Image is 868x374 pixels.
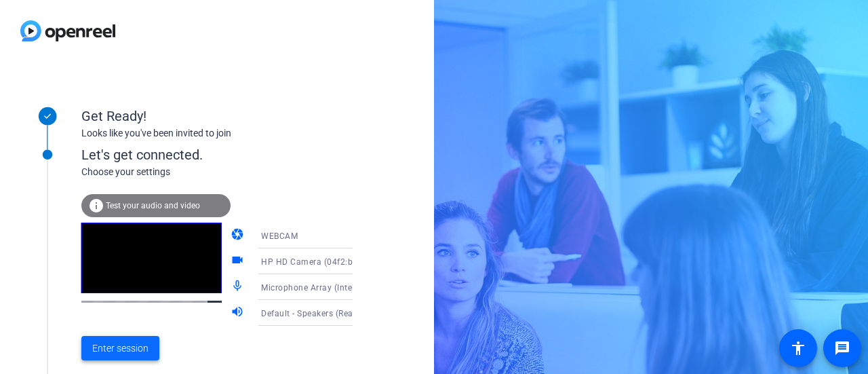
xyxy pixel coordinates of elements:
mat-icon: info [88,198,104,214]
span: Microphone Array (Intel® Smart Sound Technology for Digital Microphones) [261,282,561,293]
span: Default - Speakers (Realtek(R) Audio) [261,307,408,318]
mat-icon: mic_none [231,279,247,295]
mat-icon: accessibility [790,340,806,356]
div: Looks like you've been invited to join [81,126,353,141]
span: WEBCAM [261,231,298,241]
mat-icon: volume_up [231,305,247,321]
mat-icon: camera [231,227,247,244]
div: Get Ready! [81,106,353,126]
button: Enter session [81,336,159,360]
span: HP HD Camera (04f2:b6bf) [261,256,369,267]
span: Test your audio and video [106,201,200,210]
mat-icon: videocam [231,253,247,269]
div: Choose your settings [81,165,380,179]
mat-icon: message [834,340,850,356]
span: Enter session [92,341,149,356]
div: Let's get connected. [81,145,380,165]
